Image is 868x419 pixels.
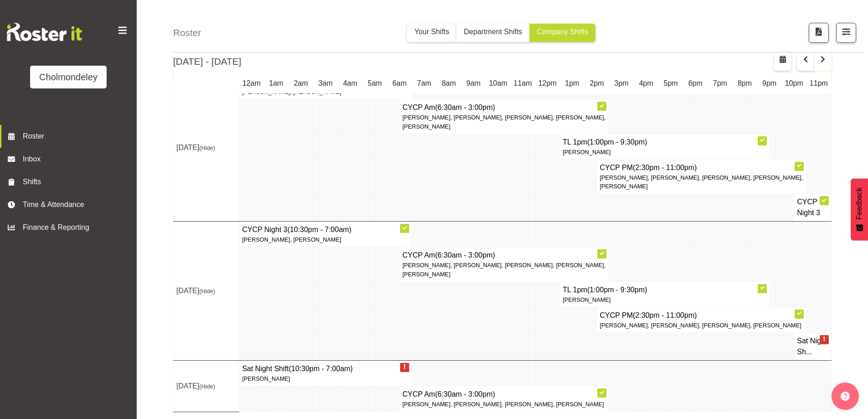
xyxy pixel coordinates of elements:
th: 3am [313,73,338,94]
th: 8am [437,73,461,94]
h4: CYCP PM [600,162,803,173]
span: Company Shifts [537,28,588,36]
th: 11pm [806,73,832,94]
span: Department Shifts [464,28,522,36]
span: (6:30am - 3:00pm) [435,390,495,398]
span: (Hide) [199,145,215,151]
h4: Sat Night Sh... [797,336,828,357]
span: (6:30am - 3:00pm) [435,251,495,259]
td: [DATE] [174,74,239,222]
img: help-xxl-2.png [841,392,850,401]
h4: CYCP PM [600,310,803,321]
th: 5am [363,73,387,94]
th: 6pm [683,73,708,94]
th: 8pm [732,73,757,94]
th: 4am [338,73,362,94]
button: Your Shifts [407,24,457,42]
h4: CYCP Night 3 [242,224,409,235]
span: (10:30pm - 7:00am) [288,226,352,233]
th: 12pm [535,73,560,94]
span: (2:30pm - 11:00pm) [633,164,697,171]
span: [PERSON_NAME] [563,296,611,303]
span: Feedback [854,187,865,219]
th: 9am [461,73,486,94]
span: Roster [23,131,132,142]
button: Download a PDF of the roster according to the set date range. [809,23,829,43]
span: [PERSON_NAME], [PERSON_NAME], [PERSON_NAME], [PERSON_NAME], [PERSON_NAME] [600,174,803,190]
h4: Roster [173,26,201,40]
img: Rosterit website logo [7,23,82,41]
button: Feedback - Show survey [851,178,868,240]
span: Your Shifts [414,28,449,36]
span: [PERSON_NAME], [PERSON_NAME] [242,236,341,243]
th: 2am [288,73,313,94]
span: [PERSON_NAME], [PERSON_NAME], [PERSON_NAME], [PERSON_NAME] [402,401,604,408]
th: 10am [486,73,510,94]
h4: CYCP Am [402,250,606,261]
th: 9pm [757,73,782,94]
th: 1pm [560,73,585,94]
th: 6am [387,73,412,94]
th: 10pm [782,73,806,94]
button: Company Shifts [529,24,596,42]
h2: [DATE] - [DATE] [173,54,241,68]
div: Cholmondeley [39,70,98,84]
span: Time & Attendance [23,199,118,210]
span: [PERSON_NAME], [PERSON_NAME], [PERSON_NAME], [PERSON_NAME] [600,322,801,329]
span: [PERSON_NAME], [PERSON_NAME], [PERSON_NAME], [PERSON_NAME], [PERSON_NAME] [402,262,606,277]
span: Shifts [23,176,118,187]
span: [PERSON_NAME], [PERSON_NAME], [PERSON_NAME], [PERSON_NAME], [PERSON_NAME] [402,114,606,129]
th: 7pm [708,73,732,94]
h4: CYCP Am [402,389,606,400]
span: [PERSON_NAME] [242,375,290,382]
span: [PERSON_NAME] [563,149,611,155]
span: (6:30am - 3:00pm) [435,103,495,111]
th: 5pm [658,73,683,94]
th: 2pm [585,73,609,94]
span: (10:30pm - 7:00am) [289,365,353,372]
button: Filter Shifts [836,23,856,43]
th: 12am [239,73,264,94]
th: 4pm [634,73,658,94]
button: Department Shifts [457,24,529,42]
span: (Hide) [199,288,215,295]
td: [DATE] [174,222,239,361]
span: Inbox [23,154,132,165]
span: (2:30pm - 11:00pm) [633,311,697,319]
span: (Hide) [199,383,215,390]
th: 11am [510,73,535,94]
span: (1:00pm - 9:30pm) [587,286,647,294]
td: [DATE] [174,361,239,412]
h4: TL 1pm [563,285,766,295]
span: (1:00pm - 9:30pm) [587,138,647,146]
th: 7am [412,73,437,94]
button: Select a specific date within the roster. [774,52,791,71]
h4: Sat Night Shift [242,363,409,374]
th: 3pm [609,73,634,94]
th: 1am [264,73,288,94]
h4: CYCP Am [402,102,606,113]
span: Finance & Reporting [23,222,118,233]
h4: TL 1pm [563,137,766,148]
h4: CYCP Night 3 [797,197,828,218]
